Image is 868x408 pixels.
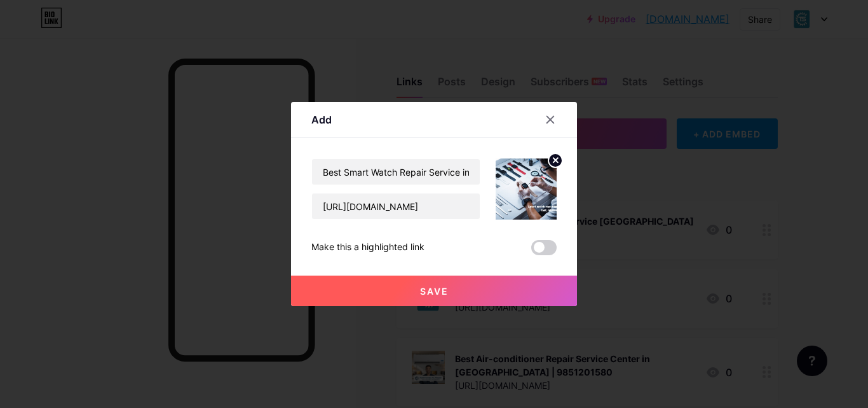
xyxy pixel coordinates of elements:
span: Save [420,286,449,297]
input: URL [312,193,480,219]
img: link_thumbnail [496,158,557,220]
button: Save [291,276,577,306]
div: Make this a highlighted link [311,240,424,255]
input: Title [312,159,480,185]
div: Add [311,112,332,127]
